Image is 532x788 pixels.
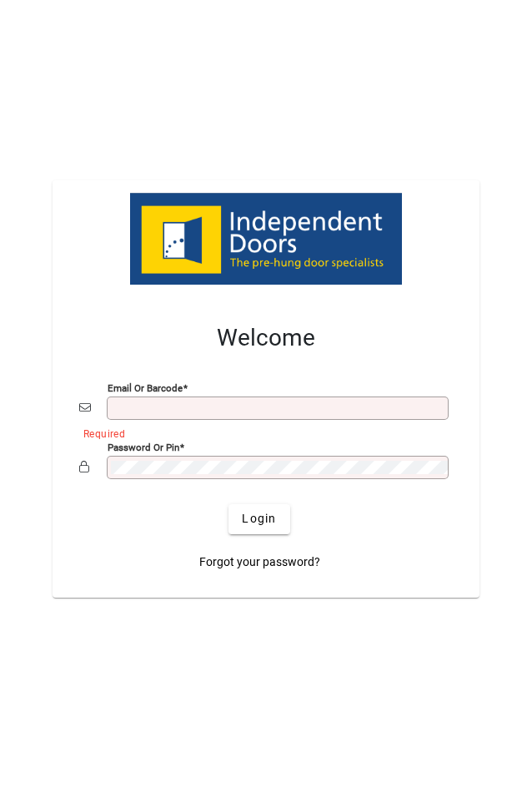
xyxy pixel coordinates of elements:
button: Login [228,504,289,534]
mat-label: Email or Barcode [108,381,183,393]
span: Login [242,510,276,528]
mat-label: Password or Pin [108,441,179,452]
mat-error: Required [83,424,439,442]
span: Forgot your password? [199,553,320,571]
a: Forgot your password? [193,548,327,578]
h2: Welcome [79,324,453,352]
